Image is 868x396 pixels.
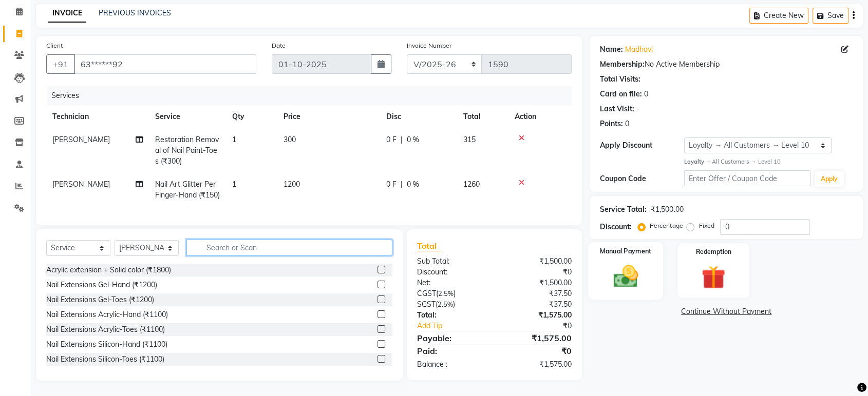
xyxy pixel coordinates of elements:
span: Total [417,241,441,251]
th: Disc [380,105,457,128]
div: ( ) [409,299,495,310]
span: 2.5% [438,300,453,308]
div: Total Visits: [600,74,640,85]
div: Total: [409,310,495,321]
label: Percentage [650,221,683,230]
input: Search or Scan [186,240,392,255]
div: Last Visit: [600,104,634,114]
label: Client [46,41,63,50]
div: Nail Extensions Acrylic-Hand (₹1100) [46,309,168,320]
span: | [401,179,403,190]
a: INVOICE [48,4,86,23]
div: Membership: [600,59,645,70]
div: Paid: [409,345,495,357]
div: ₹0 [508,321,579,331]
div: Services [47,86,579,105]
div: ₹37.50 [495,299,580,310]
label: Fixed [699,221,714,230]
span: [PERSON_NAME] [52,180,110,189]
input: Enter Offer / Coupon Code [684,170,810,186]
div: ₹1,500.00 [495,278,580,288]
div: Acrylic extension + Solid color (₹1800) [46,265,171,275]
span: SGST [417,300,436,309]
a: Add Tip [409,321,508,331]
label: Invoice Number [407,41,451,50]
div: Points: [600,118,623,129]
span: 0 % [407,179,419,190]
div: No Active Membership [600,59,853,70]
th: Price [277,105,380,128]
span: 1 [232,135,236,144]
div: Coupon Code [600,173,684,184]
label: Redemption [695,247,731,256]
span: 1260 [463,180,480,189]
div: 0 [644,89,648,100]
div: Nail Extensions Acrylic-Toes (₹1100) [46,324,165,335]
span: 2.5% [438,289,454,298]
span: 0 F [386,179,397,190]
div: Nail Extensions Silicon-Toes (₹1100) [46,354,164,365]
span: [PERSON_NAME] [52,135,110,144]
span: | [401,134,403,145]
span: 1200 [284,180,300,189]
div: Balance : [409,359,495,370]
label: Manual Payment [600,246,652,256]
span: 0 F [386,134,397,145]
th: Action [508,105,572,128]
span: Restoration Removal of Nail Paint-Toes (₹300) [155,135,219,166]
button: Create New [749,8,808,24]
div: Discount: [409,267,495,278]
div: ₹0 [495,345,580,357]
div: Net: [409,278,495,288]
button: Save [813,8,848,24]
div: - [636,104,639,114]
div: All Customers → Level 10 [684,157,853,166]
th: Technician [46,105,149,128]
strong: Loyalty → [684,158,711,165]
div: Nail Extensions Silicon-Hand (₹1100) [46,339,167,350]
div: ₹1,500.00 [495,256,580,267]
div: 0 [625,118,629,129]
div: Card on file: [600,89,642,100]
input: Search by Name/Mobile/Email/Code [74,54,256,74]
button: Apply [815,171,844,187]
div: ₹1,575.00 [495,332,580,344]
img: _cash.svg [606,262,646,291]
div: Payable: [409,332,495,344]
div: Name: [600,44,623,55]
div: Service Total: [600,204,647,215]
a: PREVIOUS INVOICES [99,8,171,17]
div: Nail Extensions Gel-Toes (₹1200) [46,294,154,305]
div: Apply Discount [600,140,684,151]
span: 0 % [407,134,419,145]
span: CGST [417,289,436,298]
div: Discount: [600,222,632,232]
span: 1 [232,180,236,189]
span: 315 [463,135,476,144]
img: _gift.svg [694,263,732,292]
label: Date [272,41,286,50]
div: ₹0 [495,267,580,278]
div: ₹1,500.00 [651,204,683,215]
div: ₹37.50 [495,288,580,299]
div: ₹1,575.00 [495,359,580,370]
div: Nail Extensions Gel-Hand (₹1200) [46,280,157,290]
div: Sub Total: [409,256,495,267]
th: Service [149,105,226,128]
th: Total [457,105,508,128]
a: Madhavi [625,44,653,55]
span: 300 [284,135,296,144]
button: +91 [46,54,75,74]
span: Nail Art Glitter Per Finger-Hand (₹150) [155,180,220,200]
th: Qty [226,105,277,128]
div: ( ) [409,288,495,299]
div: ₹1,575.00 [495,310,580,321]
a: Continue Without Payment [592,306,861,317]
